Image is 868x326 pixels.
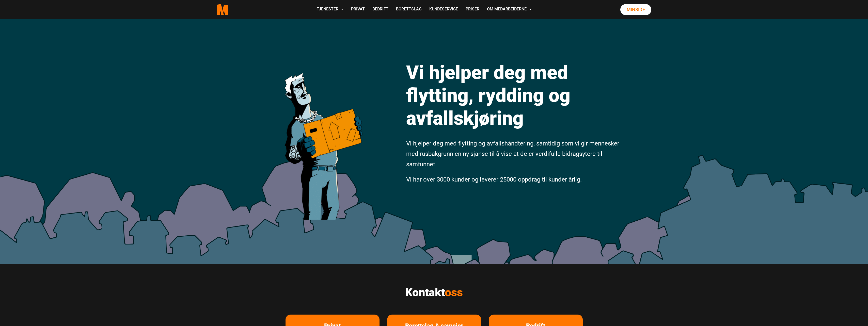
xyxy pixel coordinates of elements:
img: medarbeiderne man icon optimized [279,50,367,220]
a: Om Medarbeiderne [483,1,535,19]
a: Kundeservice [425,1,462,19]
a: Borettslag [392,1,425,19]
h1: Vi hjelper deg med flytting, rydding og avfallskjøring [406,61,621,129]
span: oss [445,286,463,299]
a: Minside [620,4,651,15]
a: Bedrift [369,1,392,19]
a: Priser [462,1,483,19]
span: Vi hjelper deg med flytting og avfallshåndtering, samtidig som vi gir mennesker med rusbakgrunn e... [406,140,619,168]
span: Vi har over 3000 kunder og leverer 25000 oppdrag til kunder årlig. [406,176,582,183]
h2: Kontakt [286,286,583,299]
a: Tjenester [313,1,347,19]
a: Privat [347,1,369,19]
